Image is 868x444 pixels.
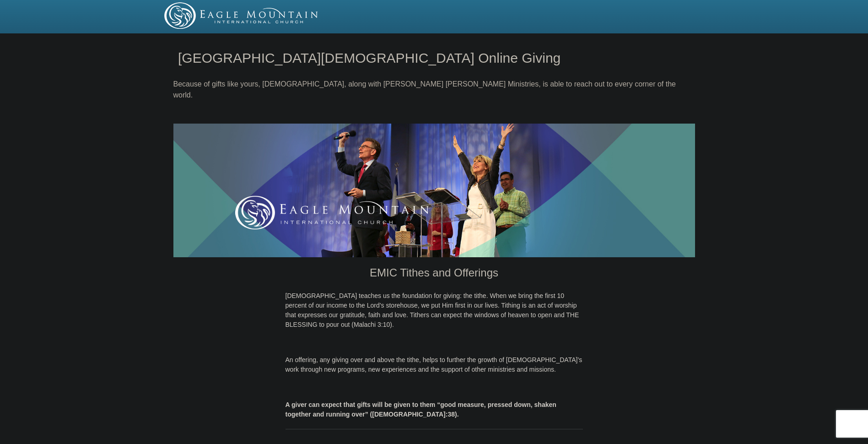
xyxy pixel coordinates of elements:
h1: [GEOGRAPHIC_DATA][DEMOGRAPHIC_DATA] Online Giving [178,50,690,65]
img: EMIC [164,2,319,29]
p: Because of gifts like yours, [DEMOGRAPHIC_DATA], along with [PERSON_NAME] [PERSON_NAME] Ministrie... [173,79,695,101]
h3: EMIC Tithes and Offerings [286,257,583,291]
p: An offering, any giving over and above the tithe, helps to further the growth of [DEMOGRAPHIC_DAT... [286,355,583,374]
b: A giver can expect that gifts will be given to them “good measure, pressed down, shaken together ... [286,401,556,418]
p: [DEMOGRAPHIC_DATA] teaches us the foundation for giving: the tithe. When we bring the first 10 pe... [286,291,583,330]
